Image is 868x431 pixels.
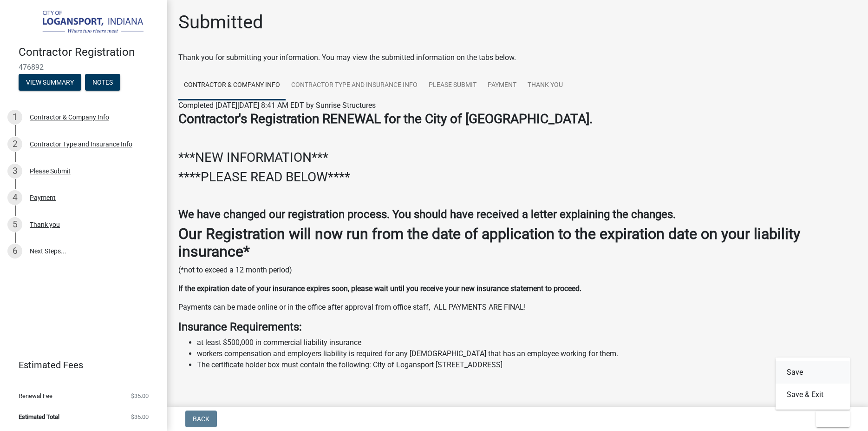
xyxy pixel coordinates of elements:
[816,411,850,427] button: Exit
[30,114,109,120] div: Contractor & Company Info
[178,284,581,293] strong: If the expiration date of your insurance expires soon, please wait until you receive your new ins...
[178,320,302,333] strong: Insurance Requirements:
[19,74,81,91] button: View Summary
[19,10,152,36] img: City of Logansport, Indiana
[131,414,149,420] span: $35.00
[30,168,71,174] div: Please Submit
[7,164,22,179] div: 3
[19,393,52,399] span: Renewal Fee
[178,52,857,63] div: Thank you for submitting your information. You may view the submitted information on the tabs below.
[776,361,850,384] button: Save
[178,71,286,100] a: Contractor & Company Info
[197,359,857,371] li: The certificate holder box must contain the following: City of Logansport [STREET_ADDRESS]
[30,194,56,201] div: Payment
[19,63,149,72] span: 476892
[178,225,800,260] strong: Our Registration will now run from the date of application to the expiration date on your liabili...
[482,71,522,100] a: Payment
[85,79,120,86] wm-modal-confirm: Notes
[286,71,423,100] a: Contractor Type and Insurance Info
[178,101,376,110] span: Completed [DATE][DATE] 8:41 AM EDT by Sunrise Structures
[776,358,850,410] div: Exit
[30,221,60,228] div: Thank you
[7,356,152,374] a: Estimated Fees
[7,190,22,205] div: 4
[178,111,593,126] strong: Contractor's Registration RENEWAL for the City of [GEOGRAPHIC_DATA].
[19,79,81,86] wm-modal-confirm: Summary
[7,110,22,125] div: 1
[19,414,59,420] span: Estimated Total
[30,141,132,147] div: Contractor Type and Insurance Info
[178,208,676,221] strong: We have changed our registration process. You should have received a letter explaining the changes.
[522,71,568,100] a: Thank you
[131,393,149,399] span: $35.00
[178,302,857,313] p: Payments can be made online or in the office after approval from office staff, ALL PAYMENTS ARE F...
[7,244,22,259] div: 6
[178,11,263,33] h1: Submitted
[7,137,22,152] div: 2
[776,384,850,406] button: Save & Exit
[423,71,482,100] a: Please Submit
[85,74,120,91] button: Notes
[197,337,857,348] li: at least $500,000 in commercial liability insurance
[7,217,22,232] div: 5
[19,46,160,59] h4: Contractor Registration
[823,415,837,423] span: Exit
[193,415,209,423] span: Back
[197,348,857,359] li: workers compensation and employers liability is required for any [DEMOGRAPHIC_DATA] that has an e...
[178,265,857,276] p: (*not to exceed a 12 month period)
[185,411,217,427] button: Back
